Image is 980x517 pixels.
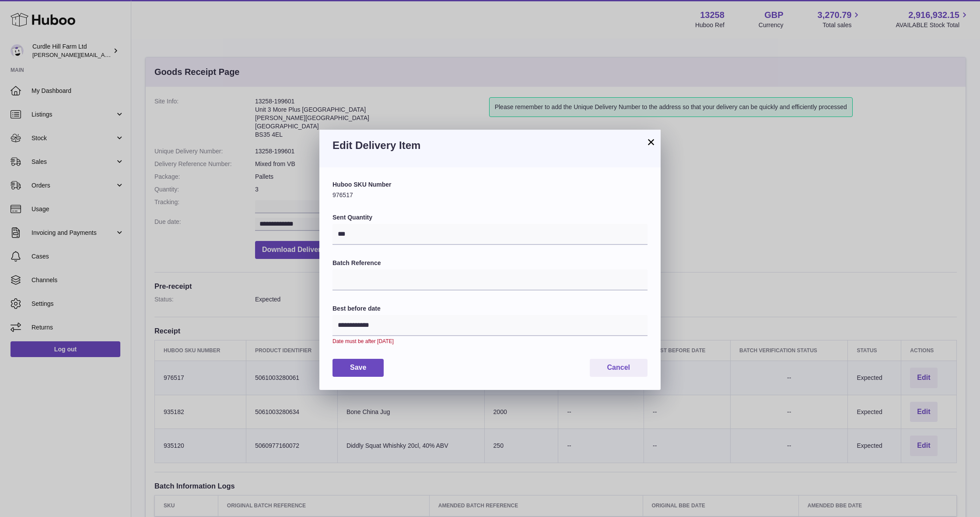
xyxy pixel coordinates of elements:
div: Date must be after [DATE] [332,338,647,345]
label: Best before date [332,305,647,313]
label: Sent Quantity [332,213,647,222]
button: Save [332,359,384,377]
button: × [646,137,656,147]
div: 976517 [332,181,647,199]
button: Cancel [590,359,647,377]
label: Huboo SKU Number [332,181,647,189]
label: Batch Reference [332,259,647,267]
h3: Edit Delivery Item [332,138,647,152]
